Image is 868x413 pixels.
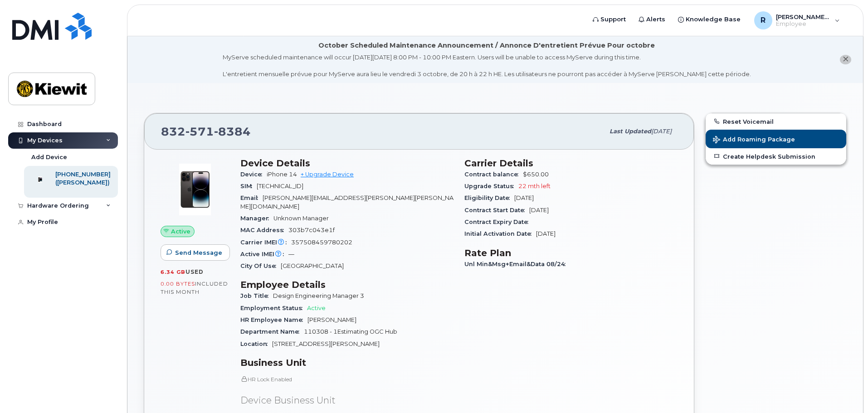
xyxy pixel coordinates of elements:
[161,244,230,261] button: Send Message
[168,162,222,217] img: image20231002-3703462-njx0qo.jpeg
[307,305,326,311] span: Active
[464,230,536,237] span: Initial Activation Date
[185,125,214,138] span: 571
[240,194,263,201] span: Email
[240,158,454,169] h3: Device Details
[464,158,678,169] h3: Carrier Details
[514,194,534,201] span: [DATE]
[171,227,190,236] span: Active
[706,148,846,165] a: Create Helpdesk Submission
[706,130,846,148] button: Add Roaming Package
[464,207,529,214] span: Contract Start Date
[240,316,307,323] span: HR Employee Name
[651,128,672,135] span: [DATE]
[301,171,354,178] a: + Upgrade Device
[272,340,380,347] span: [STREET_ADDRESS][PERSON_NAME]
[240,292,273,299] span: Job Title
[240,375,454,383] p: HR Lock Enabled
[829,374,861,406] iframe: Messenger Launcher
[257,183,303,189] span: [TECHNICAL_ID]
[240,215,273,222] span: Manager
[529,207,549,214] span: [DATE]
[240,328,304,335] span: Department Name
[273,292,364,299] span: Design Engineering Manager 3
[464,171,523,178] span: Contract balance
[536,230,556,237] span: [DATE]
[161,281,195,287] span: 0.00 Bytes
[307,316,356,323] span: [PERSON_NAME]
[240,194,454,209] span: [PERSON_NAME][EMAIL_ADDRESS][PERSON_NAME][PERSON_NAME][DOMAIN_NAME]
[240,262,281,269] span: City Of Use
[267,171,297,178] span: iPhone 14
[240,183,257,189] span: SIM
[706,113,846,130] button: Reset Voicemail
[288,251,294,258] span: —
[288,227,335,233] span: 303b7c043e1f
[318,41,655,50] div: October Scheduled Maintenance Announcement / Annonce D'entretient Prévue Pour octobre
[240,305,307,311] span: Employment Status
[240,239,291,246] span: Carrier IMEI
[281,262,344,269] span: [GEOGRAPHIC_DATA]
[713,136,795,145] span: Add Roaming Package
[610,128,651,135] span: Last updated
[304,328,397,335] span: 110308 - 1Estimating OGC Hub
[161,125,251,138] span: 832
[240,357,454,368] h3: Business Unit
[464,219,533,225] span: Contract Expiry Date
[464,248,678,258] h3: Rate Plan
[464,183,518,189] span: Upgrade Status
[291,239,352,246] span: 357508459780202
[523,171,549,178] span: $650.00
[518,183,551,189] span: 22 mth left
[214,125,251,138] span: 8384
[240,171,267,178] span: Device
[240,340,272,347] span: Location
[185,268,204,275] span: used
[273,215,329,222] span: Unknown Manager
[464,194,514,201] span: Eligibility Date
[240,227,288,233] span: MAC Address
[175,248,222,257] span: Send Message
[240,251,288,258] span: Active IMEI
[161,269,185,275] span: 6.34 GB
[464,261,570,267] span: Unl Min&Msg+Email&Data 08/24
[240,394,454,407] p: Device Business Unit
[223,53,751,78] div: MyServe scheduled maintenance will occur [DATE][DATE] 8:00 PM - 10:00 PM Eastern. Users will be u...
[240,279,454,290] h3: Employee Details
[161,280,228,295] span: included this month
[840,55,851,64] button: close notification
